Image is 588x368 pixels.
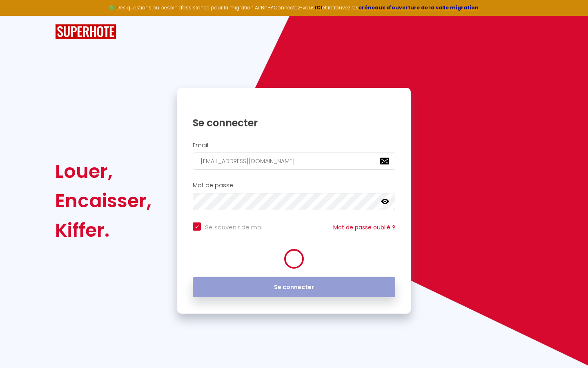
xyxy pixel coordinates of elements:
div: Louer, [55,157,151,186]
div: Encaisser, [55,186,151,215]
a: ICI [315,4,322,11]
button: Se connecter [193,277,395,298]
a: créneaux d'ouverture de la salle migration [359,4,479,11]
a: Mot de passe oublié ? [333,223,395,231]
h2: Mot de passe [193,182,395,189]
img: SuperHote logo [55,24,116,39]
div: Kiffer. [55,215,151,245]
h1: Se connecter [193,117,395,129]
input: Ton Email [193,153,395,170]
button: Ouvrir le widget de chat LiveChat [7,3,31,28]
h2: Email [193,142,395,149]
